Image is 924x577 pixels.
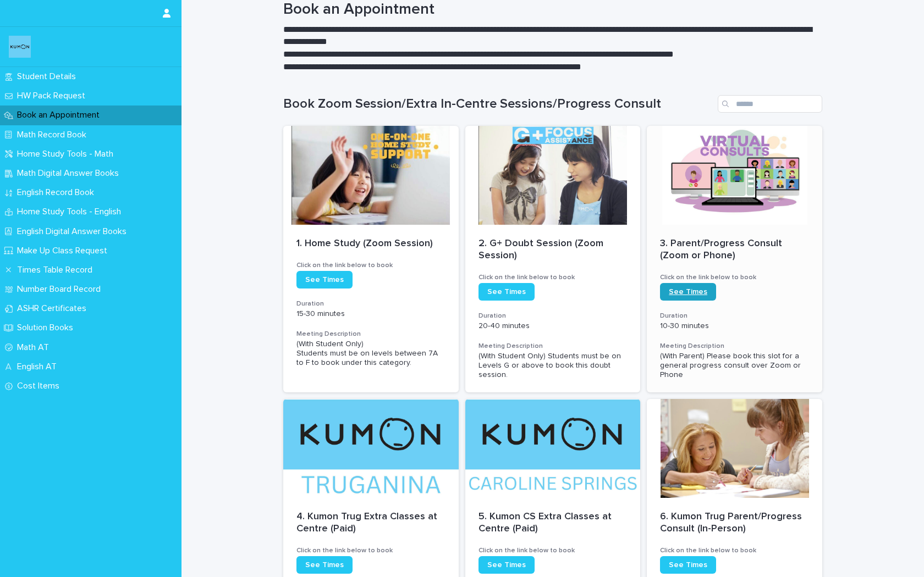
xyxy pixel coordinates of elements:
[660,546,809,555] h3: Click on the link below to book
[296,309,446,319] p: 15-30 minutes
[13,246,116,256] p: Make Up Class Request
[660,312,809,320] h3: Duration
[13,130,95,140] p: Math Record Book
[669,561,707,569] span: See Times
[13,284,109,295] p: Number Board Record
[283,96,713,112] h1: Book Zoom Session/Extra In-Centre Sessions/Progress Consult
[296,330,446,339] h3: Meeting Description
[479,342,628,351] h3: Meeting Description
[479,238,628,262] p: 2. G+ Doubt Session (Zoom Session)
[718,95,822,113] input: Search
[660,342,809,351] h3: Meeting Description
[13,342,58,353] p: Math AT
[479,511,628,535] p: 5. Kumon CS Extra Classes at Centre (Paid)
[305,561,344,569] span: See Times
[660,511,809,535] p: 6. Kumon Trug Parent/Progress Consult (In-Person)
[296,238,446,250] p: 1. Home Study (Zoom Session)
[660,352,803,379] span: (With Parent) Please book this slot for a general progress consult over Zoom or Phone
[487,288,526,296] span: See Times
[296,556,353,574] a: See Times
[13,381,68,391] p: Cost Items
[479,546,628,555] h3: Click on the link below to book
[9,36,31,58] img: o6XkwfS7S2qhyeB9lxyF
[13,149,122,159] p: Home Study Tools - Math
[13,362,65,372] p: English AT
[283,1,822,19] h1: Book an Appointment
[13,323,82,333] p: Solution Books
[479,273,628,282] h3: Click on the link below to book
[660,556,716,574] a: See Times
[13,303,95,314] p: ASHR Certificates
[660,283,716,301] a: See Times
[13,71,85,82] p: Student Details
[465,126,641,392] a: 2. G+ Doubt Session (Zoom Session)Click on the link below to bookSee TimesDuration20-40 minutesMe...
[305,276,344,284] span: See Times
[13,91,94,101] p: HW Pack Request
[13,226,135,237] p: English Digital Answer Books
[296,511,446,535] p: 4. Kumon Trug Extra Classes at Centre (Paid)
[13,110,108,120] p: Book an Appointment
[13,168,128,179] p: Math Digital Answer Books
[13,265,101,275] p: Times Table Record
[283,126,459,392] a: 1. Home Study (Zoom Session)Click on the link below to bookSee TimesDuration15-30 minutesMeeting ...
[487,561,526,569] span: See Times
[479,556,535,574] a: See Times
[296,261,446,270] h3: Click on the link below to book
[479,312,628,320] h3: Duration
[660,238,809,262] p: 3. Parent/Progress Consult (Zoom or Phone)
[479,321,628,331] p: 20-40 minutes
[479,352,623,379] span: (With Student Only) Students must be on Levels G or above to book this doubt session.
[296,546,446,555] h3: Click on the link below to book
[647,126,822,392] a: 3. Parent/Progress Consult (Zoom or Phone)Click on the link below to bookSee TimesDuration10-30 m...
[13,207,130,217] p: Home Study Tools - English
[296,340,440,367] span: (With Student Only) Students must be on levels between 7A to F to book under this category.
[669,288,707,296] span: See Times
[296,299,446,308] h3: Duration
[660,321,809,331] p: 10-30 minutes
[13,187,103,198] p: English Record Book
[660,273,809,282] h3: Click on the link below to book
[479,283,535,301] a: See Times
[296,271,353,288] a: See Times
